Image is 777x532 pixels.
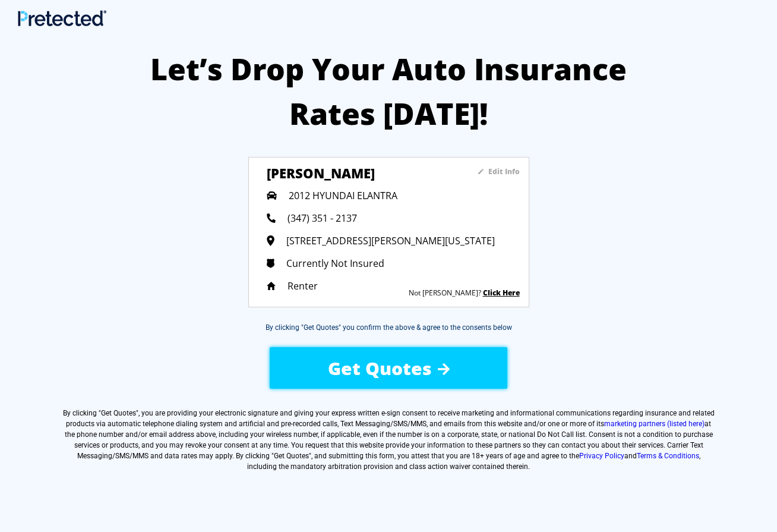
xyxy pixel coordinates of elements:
[101,409,136,417] span: Get Quotes
[286,234,495,247] span: [STREET_ADDRESS][PERSON_NAME][US_STATE]
[488,166,520,177] sapn: Edit Info
[267,164,442,182] h3: [PERSON_NAME]
[286,257,384,270] span: Currently Not Insured
[62,408,715,472] label: By clicking " ", you are providing your electronic signature and giving your express written e-si...
[409,288,481,298] sapn: Not [PERSON_NAME]?
[483,288,520,298] a: Click Here
[328,356,432,380] span: Get Quotes
[288,212,357,225] span: (347) 351 - 2137
[18,10,106,26] img: Main Logo
[579,452,624,460] a: Privacy Policy
[270,347,507,389] button: Get Quotes
[604,420,705,428] a: marketing partners (listed here)
[266,322,512,333] div: By clicking "Get Quotes" you confirm the above & agree to the consents below
[140,47,638,136] h2: Let’s Drop Your Auto Insurance Rates [DATE]!
[637,452,699,460] a: Terms & Conditions
[289,189,397,202] span: 2012 HYUNDAI ELANTRA
[288,279,318,292] span: Renter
